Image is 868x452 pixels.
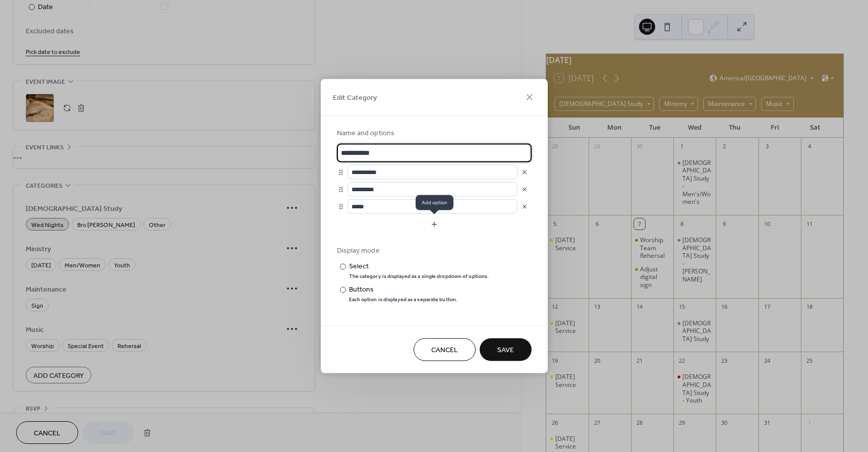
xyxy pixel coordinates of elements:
[337,246,530,256] div: Display mode
[480,338,532,361] button: Save
[349,273,489,280] div: The category is displayed as a single dropdown of options.
[414,338,476,361] button: Cancel
[497,345,514,356] span: Save
[416,195,453,210] span: Add option
[349,296,458,303] div: Each option is displayed as a separate button.
[349,285,456,295] div: Buttons
[431,345,458,356] span: Cancel
[337,128,530,139] div: Name and options
[349,261,487,272] div: Select
[333,93,377,103] span: Edit Category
